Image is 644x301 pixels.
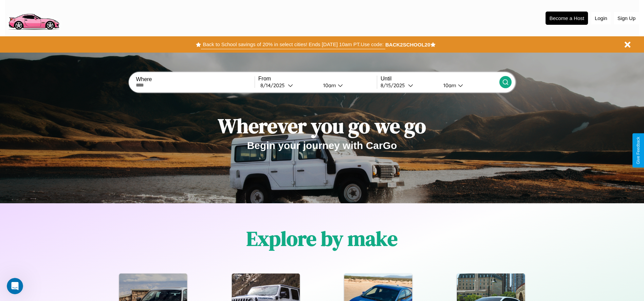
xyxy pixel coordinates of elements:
[381,82,408,89] div: 8 / 15 / 2025
[136,76,254,82] label: Where
[636,137,641,164] div: Give Feedback
[5,3,62,32] img: logo
[591,12,611,24] button: Login
[546,12,588,25] button: Become a Host
[201,40,385,49] button: Back to School savings of 20% in select cities! Ends [DATE] 10am PT.Use code:
[246,225,398,252] h1: Explore by make
[258,76,377,82] label: From
[614,12,639,24] button: Sign Up
[438,82,499,89] button: 10am
[320,82,338,89] div: 10am
[381,76,499,82] label: Until
[385,42,430,48] b: BACK2SCHOOL20
[318,82,377,89] button: 10am
[260,82,288,89] div: 8 / 14 / 2025
[258,82,318,89] button: 8/14/2025
[7,278,23,294] iframe: Intercom live chat
[440,82,458,89] div: 10am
